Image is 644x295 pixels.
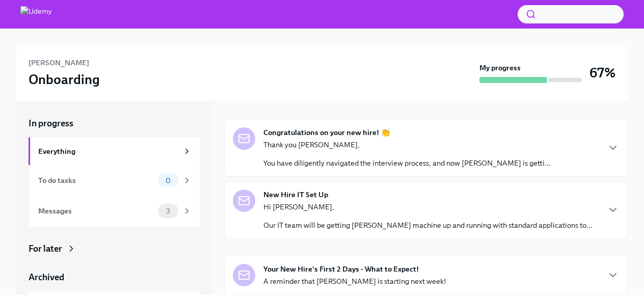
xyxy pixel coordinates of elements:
p: A reminder that [PERSON_NAME] is starting next week! [263,276,446,286]
div: Messages [38,205,154,217]
p: Our IT team will be getting [PERSON_NAME] machine up and running with standard applications to... [263,220,593,230]
a: Archived [29,271,200,283]
strong: Your New Hire's First 2 Days - What to Expect! [263,264,419,274]
strong: Congratulations on your new hire! 👏 [263,127,390,138]
div: For later [29,243,62,255]
p: Thank you [PERSON_NAME], [263,140,551,150]
strong: My progress [479,63,521,73]
span: 0 [159,177,177,184]
img: Udemy [20,6,52,22]
h3: 67% [589,64,615,82]
a: In progress [29,117,200,129]
a: Everything [29,138,200,165]
p: You have diligently navigated the interview process, and now [PERSON_NAME] is getti... [263,158,551,168]
div: Everything [38,146,178,157]
h6: [PERSON_NAME] [29,57,89,68]
a: For later [29,243,200,255]
strong: New Hire IT Set Up [263,190,328,200]
p: Hi [PERSON_NAME], [263,202,593,212]
h3: Onboarding [29,70,100,89]
a: Messages3 [29,196,200,226]
a: To do tasks0 [29,165,200,196]
span: 3 [160,207,176,215]
div: To do tasks [38,175,154,186]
